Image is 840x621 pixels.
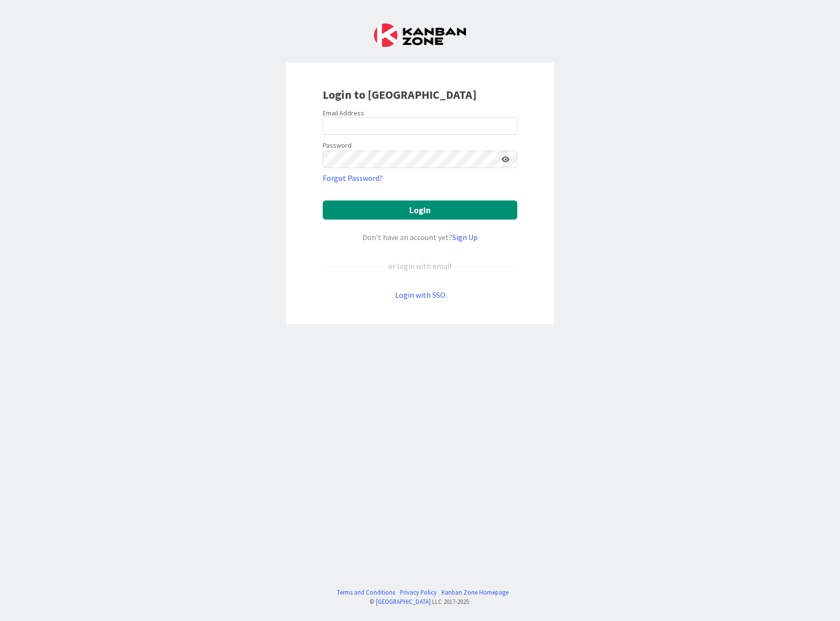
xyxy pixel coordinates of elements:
[374,23,466,47] img: Kanban Zone
[442,588,508,597] a: Kanban Zone Homepage
[400,588,437,597] a: Privacy Policy
[323,172,383,184] a: Forgot Password?
[376,598,431,605] a: [GEOGRAPHIC_DATA]
[386,260,454,272] div: or login with email
[395,290,445,300] a: Login with SSO
[452,232,478,242] a: Sign Up
[332,597,508,606] div: © LLC 2017- 2025 .
[323,87,477,102] b: Login to [GEOGRAPHIC_DATA]
[323,109,364,117] label: Email Address
[323,231,517,243] div: Don’t have an account yet?
[323,140,352,151] label: Password
[323,200,517,220] button: Login
[337,588,395,597] a: Terms and Conditions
